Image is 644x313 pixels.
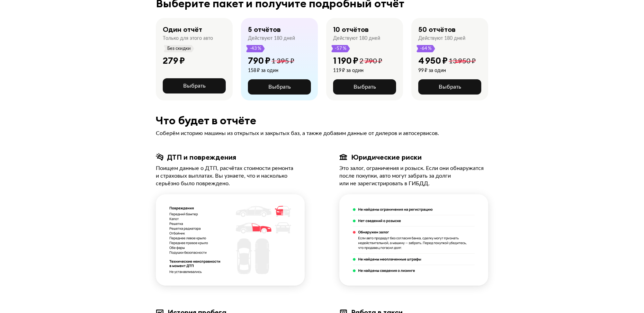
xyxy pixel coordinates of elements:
div: Что будет в отчёте [156,114,488,127]
div: Юридические риски [351,153,422,162]
div: 99 ₽ за один [418,68,476,74]
span: 1 395 ₽ [271,58,294,65]
span: Выбрать [354,84,376,90]
div: Один отчёт [163,25,202,34]
span: Выбрать [439,84,461,90]
div: Соберём историю машины из открытых и закрытых баз, а также добавим данные от дилеров и автосервисов. [156,129,488,137]
div: 1 190 ₽ [333,55,358,66]
div: ДТП и повреждения [167,153,236,162]
div: Поищем данные о ДТП, расчётах стоимости ремонта и страховых выплатах. Вы узнаете, что и насколько... [156,164,305,187]
div: 50 отчётов [418,25,456,34]
span: 13 950 ₽ [449,58,476,65]
div: Это залог, ограничения и розыск. Если они обнаружатся после покупки, авто могут забрать за долги ... [339,164,488,187]
span: Выбрать [183,83,206,89]
span: Выбрать [268,84,291,90]
span: -57 % [334,45,347,52]
button: Выбрать [163,78,226,93]
div: 5 отчётов [248,25,281,34]
div: 119 ₽ за один [333,68,382,74]
div: Действуют 180 дней [333,35,380,42]
div: 158 ₽ за один [248,68,294,74]
div: 10 отчётов [333,25,369,34]
div: 790 ₽ [248,55,270,66]
button: Выбрать [418,79,481,95]
span: -64 % [420,45,432,52]
button: Выбрать [248,79,311,95]
span: -43 % [249,45,262,52]
span: 2 790 ₽ [359,58,382,65]
span: Без скидки [167,45,191,52]
div: 4 950 ₽ [418,55,448,66]
div: 279 ₽ [163,55,185,66]
button: Выбрать [333,79,396,95]
div: Действуют 180 дней [248,35,295,42]
div: Только для этого авто [163,35,213,42]
div: Действуют 180 дней [418,35,465,42]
